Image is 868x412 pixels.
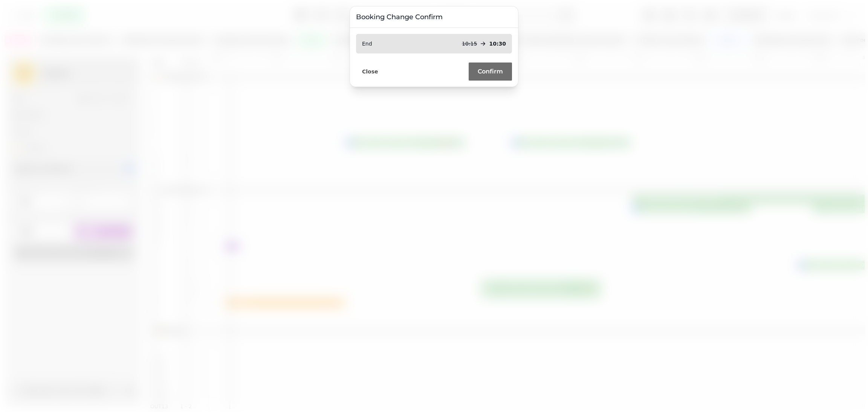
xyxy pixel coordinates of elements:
[356,67,384,76] button: Close
[478,69,503,75] span: Confirm
[362,69,378,74] span: Close
[356,12,512,21] h3: Booking Change Confirm
[489,40,506,47] p: 10:30
[469,63,512,81] button: Confirm
[462,40,477,47] p: 10:15
[362,40,372,47] p: End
